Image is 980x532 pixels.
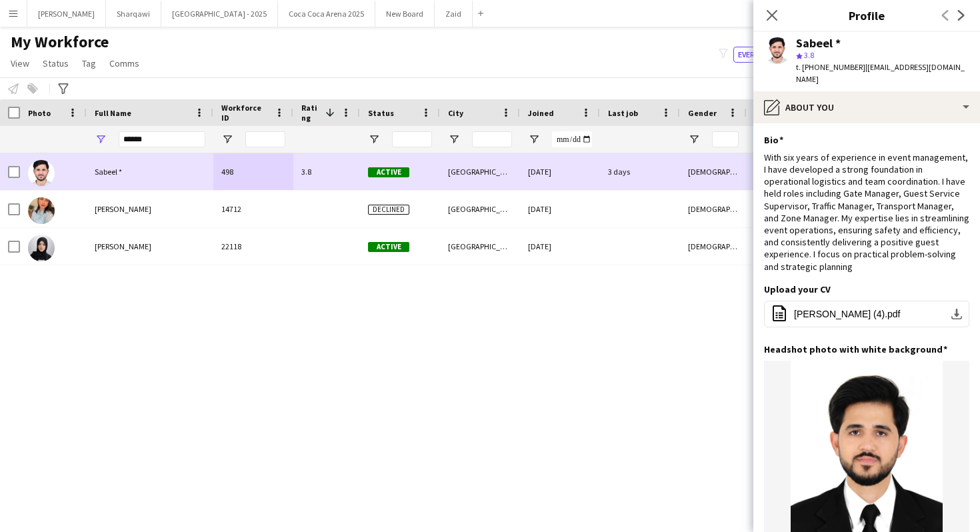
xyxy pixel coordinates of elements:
[95,133,107,145] button: Open Filter Menu
[440,191,520,227] div: [GEOGRAPHIC_DATA]
[764,283,831,295] h3: Upload your CV
[95,108,131,118] span: Full Name
[95,241,151,251] span: [PERSON_NAME]
[440,153,520,190] div: [GEOGRAPHIC_DATA]
[600,153,680,190] div: 3 days
[245,131,285,147] input: Workforce ID Filter Input
[161,1,278,27] button: [GEOGRAPHIC_DATA] - 2025
[95,204,151,214] span: [PERSON_NAME]
[520,228,600,265] div: [DATE]
[27,1,106,27] button: [PERSON_NAME]
[747,191,832,227] div: Guest Services Team
[109,57,139,69] span: Comms
[11,32,109,52] span: My Workforce
[520,153,600,190] div: [DATE]
[747,228,832,265] div: Guest Services Team
[764,301,969,327] button: [PERSON_NAME] (4).pdf
[368,242,409,252] span: Active
[440,228,520,265] div: [GEOGRAPHIC_DATA]
[293,153,360,190] div: 3.8
[608,108,638,118] span: Last job
[213,153,293,190] div: 498
[28,235,55,261] img: salsabeel mohammed
[680,191,747,227] div: [DEMOGRAPHIC_DATA]
[448,133,460,145] button: Open Filter Menu
[680,228,747,265] div: [DEMOGRAPHIC_DATA]
[552,131,592,147] input: Joined Filter Input
[213,191,293,227] div: 14712
[43,57,69,69] span: Status
[5,55,35,72] a: View
[119,131,205,147] input: Full Name Filter Input
[796,62,965,84] span: | [EMAIL_ADDRESS][DOMAIN_NAME]
[733,47,804,63] button: Everyone12,689
[764,134,783,146] h3: Bio
[435,1,473,27] button: Zaid
[764,151,969,273] div: With six years of experience in event management, I have developed a strong foundation in operati...
[55,81,71,97] app-action-btn: Advanced filters
[77,55,101,72] a: Tag
[472,131,512,147] input: City Filter Input
[221,133,233,145] button: Open Filter Menu
[528,108,554,118] span: Joined
[680,153,747,190] div: [DEMOGRAPHIC_DATA]
[375,1,435,27] button: New Board
[95,167,122,177] span: Sabeel *
[688,133,700,145] button: Open Filter Menu
[82,57,96,69] span: Tag
[213,228,293,265] div: 22118
[368,205,409,215] span: Declined
[753,91,980,123] div: About you
[448,108,463,118] span: City
[753,7,980,24] h3: Profile
[688,108,717,118] span: Gender
[794,309,901,319] span: [PERSON_NAME] (4).pdf
[712,131,739,147] input: Gender Filter Input
[28,197,55,224] img: Sabeela Khan
[528,133,540,145] button: Open Filter Menu
[368,108,394,118] span: Status
[747,153,832,190] div: Guest Services Team
[106,1,161,27] button: Sharqawi
[104,55,145,72] a: Comms
[796,62,865,72] span: t. [PHONE_NUMBER]
[368,167,409,177] span: Active
[278,1,375,27] button: Coca Coca Arena 2025
[520,191,600,227] div: [DATE]
[28,108,51,118] span: Photo
[796,37,841,49] div: Sabeel *
[37,55,74,72] a: Status
[804,50,814,60] span: 3.8
[368,133,380,145] button: Open Filter Menu
[221,103,269,123] span: Workforce ID
[301,103,320,123] span: Rating
[764,343,947,355] h3: Headshot photo with white background
[11,57,29,69] span: View
[28,160,55,187] img: Sabeel *
[392,131,432,147] input: Status Filter Input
